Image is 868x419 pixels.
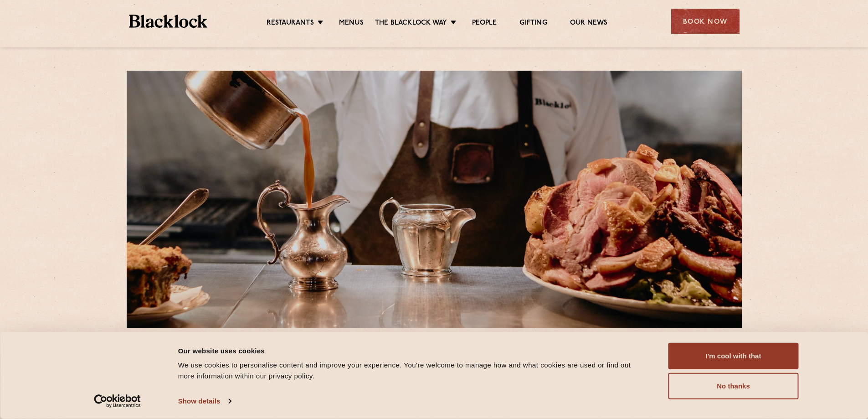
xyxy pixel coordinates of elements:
[519,19,547,29] a: Gifting
[375,19,447,29] a: The Blacklock Way
[671,9,740,34] div: Book Now
[178,394,231,408] a: Show details
[178,360,648,382] div: We use cookies to personalise content and improve your experience. You're welcome to manage how a...
[178,345,648,356] div: Our website uses cookies
[668,373,799,399] button: No thanks
[472,19,497,29] a: People
[77,394,157,408] a: Usercentrics Cookiebot - opens in a new window
[668,343,799,369] button: I'm cool with that
[339,19,364,29] a: Menus
[267,19,314,29] a: Restaurants
[570,19,608,29] a: Our News
[129,15,208,28] img: BL_Textured_Logo-footer-cropped.svg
